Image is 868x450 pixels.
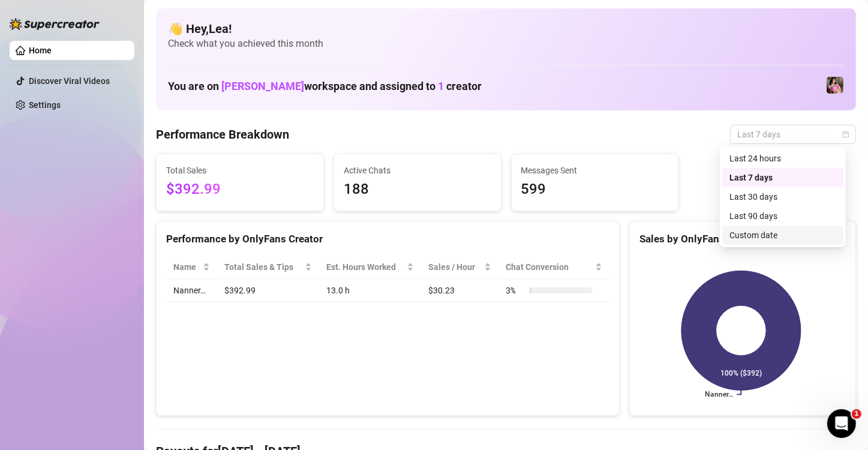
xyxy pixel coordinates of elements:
[506,284,525,297] span: 3 %
[319,279,421,302] td: 13.0 h
[168,20,844,37] h4: 👋 Hey, Lea !
[344,178,491,201] span: 188
[168,37,844,50] span: Check what you achieved this month
[722,168,843,187] div: Last 7 days
[438,80,444,92] span: 1
[498,256,609,279] th: Chat Conversion
[827,77,843,94] img: Nanner
[166,178,314,201] span: $392.99
[221,80,304,92] span: [PERSON_NAME]
[166,164,314,177] span: Total Sales
[705,391,733,399] text: Nanner…
[852,409,861,419] span: 1
[166,231,609,247] div: Performance by OnlyFans Creator
[521,178,669,201] span: 599
[842,131,849,138] span: calendar
[29,46,52,55] a: Home
[344,164,491,177] span: Active Chats
[168,80,482,93] h1: You are on workspace and assigned to creator
[729,229,836,242] div: Custom date
[421,256,498,279] th: Sales / Hour
[173,260,200,274] span: Name
[326,260,404,274] div: Est. Hours Worked
[827,409,856,438] iframe: Intercom live chat
[29,76,110,86] a: Discover Viral Videos
[217,279,319,302] td: $392.99
[156,126,289,143] h4: Performance Breakdown
[722,187,843,206] div: Last 30 days
[722,226,843,245] div: Custom date
[722,149,843,168] div: Last 24 hours
[224,260,302,274] span: Total Sales & Tips
[29,100,61,110] a: Settings
[639,231,846,247] div: Sales by OnlyFans Creator
[166,256,217,279] th: Name
[729,190,836,203] div: Last 30 days
[10,18,100,30] img: logo-BBDzfeDw.svg
[217,256,319,279] th: Total Sales & Tips
[166,279,217,302] td: Nanner…
[729,171,836,184] div: Last 7 days
[421,279,498,302] td: $30.23
[722,206,843,226] div: Last 90 days
[521,164,669,177] span: Messages Sent
[428,260,482,274] span: Sales / Hour
[729,152,836,165] div: Last 24 hours
[506,260,593,274] span: Chat Conversion
[737,125,849,143] span: Last 7 days
[729,209,836,223] div: Last 90 days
